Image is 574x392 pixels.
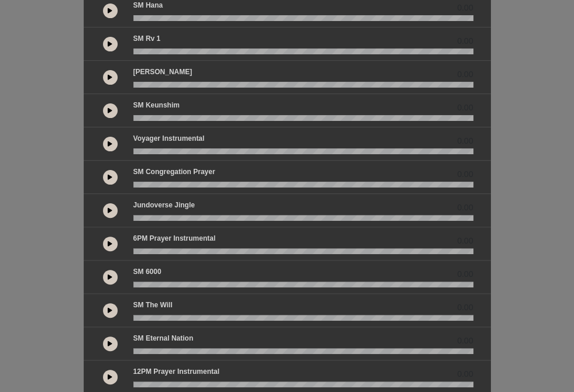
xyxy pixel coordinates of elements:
[457,2,473,14] span: 0.00
[133,100,180,110] p: SM Keunshim
[133,33,161,44] p: SM Rv 1
[457,368,473,380] span: 0.00
[133,67,193,77] p: [PERSON_NAME]
[457,68,473,81] span: 0.00
[133,200,195,210] p: Jundoverse Jingle
[133,333,194,344] p: SM Eternal Nation
[457,102,473,114] span: 0.00
[457,335,473,347] span: 0.00
[457,268,473,280] span: 0.00
[457,35,473,47] span: 0.00
[457,301,473,314] span: 0.00
[457,135,473,147] span: 0.00
[133,133,205,144] p: Voyager Instrumental
[457,235,473,247] span: 0.00
[457,202,473,214] span: 0.00
[133,266,161,277] p: SM 6000
[133,300,173,310] p: SM The Will
[133,233,216,244] p: 6PM Prayer Instrumental
[133,366,219,377] p: 12PM Prayer Instrumental
[457,168,473,181] span: 0.00
[133,166,215,177] p: SM Congregation Prayer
